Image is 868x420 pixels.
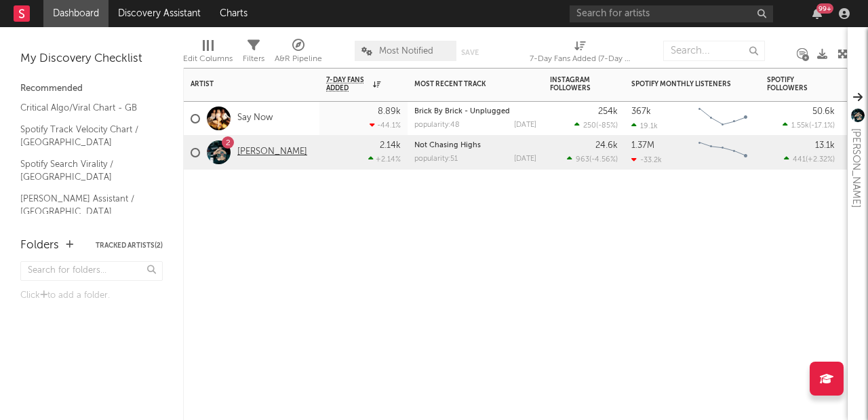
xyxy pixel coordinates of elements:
[576,156,589,164] span: 963
[567,155,618,164] div: ( )
[631,141,654,150] div: 1.37M
[414,155,458,163] div: popularity: 51
[808,156,833,164] span: +2.32 %
[631,121,658,130] div: 19.1k
[379,47,433,56] span: Most Notified
[530,51,631,67] div: 7-Day Fans Added (7-Day Fans Added)
[815,141,835,150] div: 13.1k
[237,147,307,158] a: [PERSON_NAME]
[767,76,814,92] div: Spotify Followers
[812,8,822,19] button: 99+
[574,121,618,130] div: ( )
[550,76,597,92] div: Instagram Followers
[326,76,370,92] span: 7-Day Fans Added
[414,108,536,115] div: Brick By Brick - Unplugged
[20,122,149,150] a: Spotify Track Velocity Chart / [GEOGRAPHIC_DATA]
[631,155,662,164] div: -33.2k
[811,122,833,130] span: -17.1 %
[692,102,753,136] svg: Chart title
[191,80,292,88] div: Artist
[20,261,163,281] input: Search for folders...
[791,122,809,130] span: 1.55k
[414,121,460,129] div: popularity: 48
[368,155,401,164] div: +2.14 %
[20,81,163,97] div: Recommended
[378,107,401,116] div: 8.89k
[783,121,835,130] div: ( )
[514,155,536,163] div: [DATE]
[848,128,864,208] div: [PERSON_NAME]
[414,80,516,88] div: Most Recent Track
[583,122,596,130] span: 250
[663,41,765,61] input: Search...
[183,34,233,73] div: Edit Columns
[692,136,753,170] svg: Chart title
[275,34,322,73] div: A&R Pipeline
[380,141,401,150] div: 2.14k
[20,157,149,185] a: Spotify Search Virality / [GEOGRAPHIC_DATA]
[20,237,59,254] div: Folders
[20,191,149,219] a: [PERSON_NAME] Assistant / [GEOGRAPHIC_DATA]
[414,108,510,115] a: Brick By Brick - Unplugged
[275,51,322,67] div: A&R Pipeline
[631,80,733,88] div: Spotify Monthly Listeners
[20,100,149,115] a: Critical Algo/Viral Chart - GB
[793,156,806,164] span: 441
[514,121,536,129] div: [DATE]
[414,142,481,149] a: Not Chasing Highs
[591,156,616,164] span: -4.56 %
[598,107,618,116] div: 254k
[237,113,273,124] a: Say Now
[243,51,264,67] div: Filters
[784,155,835,164] div: ( )
[598,122,616,130] span: -85 %
[183,51,233,67] div: Edit Columns
[461,49,479,56] button: Save
[816,3,833,14] div: 99 +
[414,142,536,149] div: Not Chasing Highs
[631,107,651,116] div: 367k
[20,288,163,304] div: Click to add a folder.
[570,5,773,22] input: Search for artists
[243,34,264,73] div: Filters
[595,141,618,150] div: 24.6k
[530,34,631,73] div: 7-Day Fans Added (7-Day Fans Added)
[20,51,163,67] div: My Discovery Checklist
[812,107,835,116] div: 50.6k
[370,121,401,130] div: -44.1 %
[96,242,163,249] button: Tracked Artists(2)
